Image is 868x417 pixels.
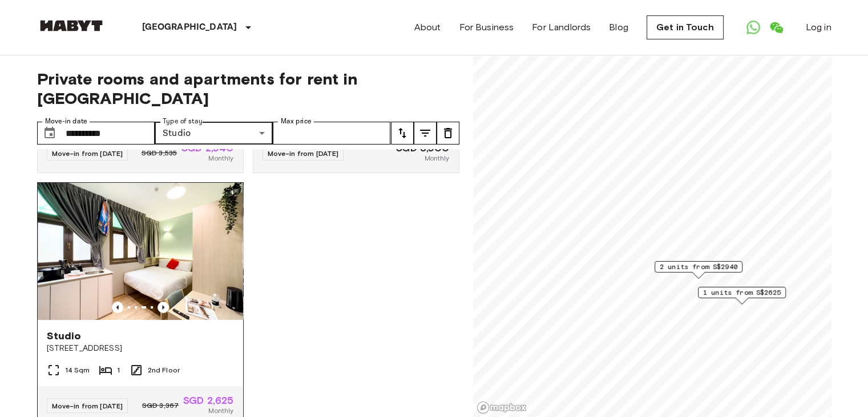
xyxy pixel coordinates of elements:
[208,153,233,163] span: Monthly
[414,21,441,34] a: About
[45,117,87,126] label: Move-in date
[414,122,437,145] button: tune
[52,149,123,158] span: Move-in from [DATE]
[703,287,781,298] span: 1 units from S$2625
[38,122,61,145] button: Choose date, selected date is 1 Oct 2025
[37,69,459,108] span: Private rooms and apartments for rent in [GEOGRAPHIC_DATA]
[38,183,243,320] img: Marketing picture of unit SG-01-111-006-001
[742,16,765,39] a: Open WhatsApp
[158,302,169,313] button: Previous image
[647,15,724,39] a: Get in Touch
[142,21,237,34] p: [GEOGRAPHIC_DATA]
[155,122,273,145] div: Studio
[148,365,180,375] span: 2nd Floor
[208,406,233,416] span: Monthly
[163,117,203,126] label: Type of stay
[47,343,234,354] span: [STREET_ADDRESS]
[281,117,312,126] label: Max price
[765,16,788,39] a: Open WeChat
[532,21,591,34] a: For Landlords
[806,21,831,34] a: Log in
[477,401,527,414] a: Mapbox logo
[437,122,459,145] button: tune
[181,143,233,153] span: SGD 2,940
[660,262,737,272] span: 2 units from S$2940
[459,21,514,34] a: For Business
[609,21,628,34] a: Blog
[655,261,742,279] div: Map marker
[52,402,123,410] span: Move-in from [DATE]
[65,365,90,375] span: 14 Sqm
[698,287,786,304] div: Map marker
[47,329,82,343] span: Studio
[396,143,449,153] span: SGD 3,900
[37,20,106,31] img: Habyt
[112,302,123,313] button: Previous image
[424,153,449,163] span: Monthly
[142,148,177,158] span: SGD 3,535
[117,365,120,375] span: 1
[268,149,339,158] span: Move-in from [DATE]
[142,400,179,411] span: SGD 3,367
[183,395,233,406] span: SGD 2,625
[391,122,414,145] button: tune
